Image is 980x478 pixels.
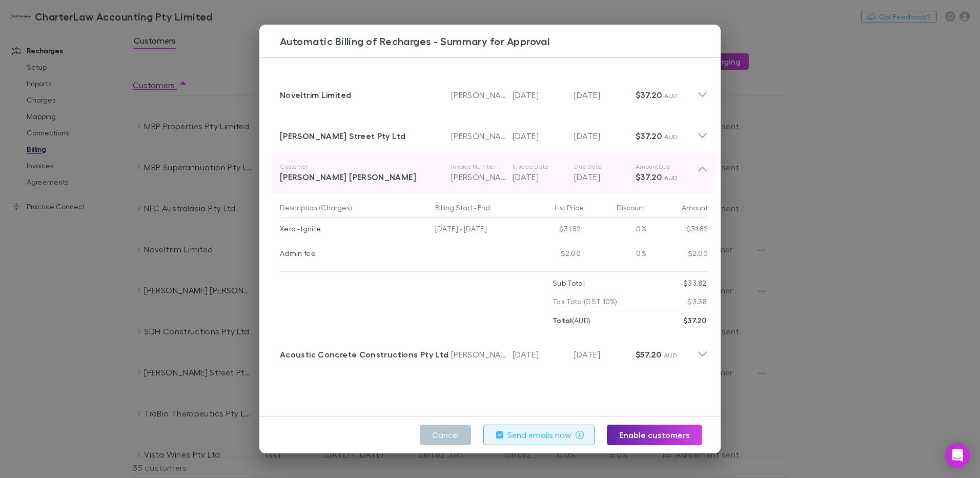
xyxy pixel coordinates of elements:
div: Acoustic Concrete Constructions Pty Ltd[PERSON_NAME]-0035[DATE][DATE]$57.20 AUD [272,330,716,371]
p: [DATE] [513,89,574,101]
strong: $57.20 [636,349,661,360]
strong: $37.20 [636,172,662,182]
button: Enable customers [607,425,702,445]
div: Noveltrim Limited [280,89,451,101]
label: Send emails now [507,429,571,441]
button: Cancel [420,425,471,445]
h3: Automatic Billing of Recharges - Summary for Approval [276,35,721,47]
p: [DATE] [574,130,636,142]
div: $31.82 [646,218,708,243]
p: Tax Total (GST 10%) [553,292,618,311]
p: Invoice Number [451,163,513,171]
div: [PERSON_NAME] [PERSON_NAME] [280,171,451,183]
span: AUD [664,92,678,99]
p: [PERSON_NAME]-0033 [451,89,513,101]
div: 0% [585,218,646,243]
p: [PERSON_NAME]-0035 [451,348,513,361]
div: Xero - Ignite [280,218,427,240]
strong: $37.20 [683,316,706,325]
div: Noveltrim Limited[PERSON_NAME]-0033[DATE][DATE]$37.20 AUD [272,70,716,111]
div: [DATE] - [DATE] [431,218,523,243]
div: 0% [585,243,646,267]
p: [DATE] [574,89,636,101]
p: [DATE] [574,171,636,183]
p: $3.38 [687,292,706,311]
div: Acoustic Concrete Constructions Pty Ltd [280,348,451,361]
div: $2.00 [523,243,585,267]
div: Admin fee [280,243,427,264]
strong: Total [553,316,572,325]
div: $2.00 [646,243,708,267]
p: Invoice Date [513,163,574,171]
p: [DATE] [574,348,636,361]
button: Send emails now [483,425,595,445]
p: Due Date [574,163,636,171]
span: AUD [664,133,678,141]
p: [PERSON_NAME]-0036 [451,130,513,142]
p: ( AUD ) [553,311,590,330]
p: Amount Due [636,163,697,171]
div: Customer[PERSON_NAME] [PERSON_NAME]Invoice Number[PERSON_NAME]-0034Invoice Date[DATE]Due Date[DAT... [272,152,716,193]
div: [PERSON_NAME] Street Pty Ltd[PERSON_NAME]-0036[DATE][DATE]$37.20 AUD [272,111,716,152]
div: Open Intercom Messenger [945,443,970,468]
span: AUD [664,174,678,182]
p: Customer [280,163,451,171]
p: [DATE] [513,171,574,183]
p: Sub Total [553,274,585,292]
strong: $37.20 [636,131,662,141]
strong: $37.20 [636,90,662,100]
p: [DATE] [513,348,574,361]
span: AUD [664,351,678,359]
p: $33.82 [683,274,706,292]
p: [DATE] [513,130,574,142]
p: [PERSON_NAME]-0034 [451,171,513,183]
div: [PERSON_NAME] Street Pty Ltd [280,130,451,142]
div: $31.82 [523,218,585,243]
